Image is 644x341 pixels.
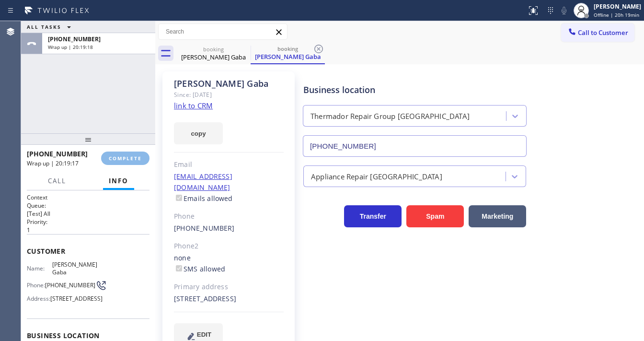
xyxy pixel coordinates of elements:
span: Call to Customer [578,28,628,37]
span: Offline | 20h 19min [594,12,639,18]
div: Meenu Gaba [177,43,250,64]
span: COMPLETE [109,155,142,162]
span: Wrap up | 20:19:18 [48,44,93,50]
div: [PERSON_NAME] Gaba [174,78,284,89]
div: Phone2 [174,241,284,252]
div: Meenu Gaba [252,43,324,63]
p: [Test] All [27,210,149,218]
a: [EMAIL_ADDRESS][DOMAIN_NAME] [174,172,232,192]
span: Address: [27,295,50,302]
button: ALL TASKS [21,21,80,33]
div: Appliance Repair [GEOGRAPHIC_DATA] [311,171,442,182]
span: EDIT [197,331,211,338]
div: booking [177,46,250,53]
button: Call to Customer [561,24,634,42]
button: Spam [406,205,464,227]
div: none [174,253,284,275]
h1: Context [27,193,149,201]
div: [PERSON_NAME] Gaba [252,52,324,61]
div: booking [252,45,324,52]
button: Mute [557,4,571,17]
h2: Priority: [27,218,149,226]
span: Customer [27,247,149,256]
div: Email [174,159,284,170]
button: Call [42,172,72,190]
div: Since: [DATE] [174,89,284,100]
div: Primary address [174,282,284,293]
div: Phone [174,211,284,222]
div: Business location [303,83,526,96]
span: [PHONE_NUMBER] [45,282,95,289]
a: link to CRM [174,101,213,110]
label: SMS allowed [174,264,225,273]
div: [PERSON_NAME] Gaba [177,53,250,61]
span: Phone: [27,282,45,289]
button: copy [174,122,223,144]
p: 1 [27,226,149,234]
input: Search [159,24,287,39]
span: Call [48,176,66,185]
button: COMPLETE [101,152,149,165]
span: Info [109,176,128,185]
span: ALL TASKS [27,24,61,30]
input: Emails allowed [176,195,182,201]
span: [PERSON_NAME] Gaba [52,261,100,276]
button: Marketing [469,205,526,227]
div: [PERSON_NAME] [594,2,641,11]
span: [STREET_ADDRESS] [50,295,103,302]
span: [PHONE_NUMBER] [48,35,101,43]
div: Thermador Repair Group [GEOGRAPHIC_DATA] [310,111,470,122]
input: SMS allowed [176,265,182,271]
h2: Queue: [27,201,149,210]
div: [STREET_ADDRESS] [174,294,284,305]
span: Name: [27,265,52,272]
label: Emails allowed [174,194,233,203]
a: [PHONE_NUMBER] [174,223,235,233]
button: Transfer [344,205,402,227]
span: Wrap up | 20:19:17 [27,159,79,167]
input: Phone Number [303,135,527,157]
span: [PHONE_NUMBER] [27,149,88,158]
button: Info [103,172,134,190]
span: Business location [27,331,149,340]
